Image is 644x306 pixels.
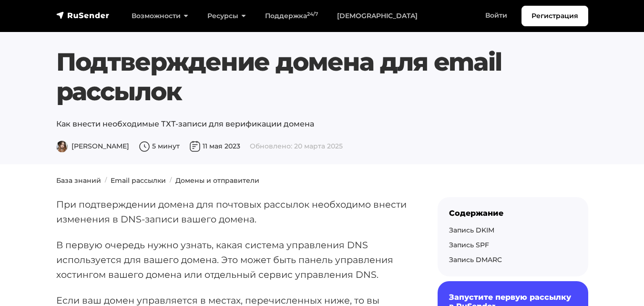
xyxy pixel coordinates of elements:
[189,141,201,152] img: Дата публикации
[449,209,577,218] div: Содержание
[449,255,502,264] a: Запись DMARC
[56,47,588,107] h1: Подтверждение домена для email рассылок
[327,6,427,26] a: [DEMOGRAPHIC_DATA]
[175,176,259,185] a: Домены и отправители
[56,197,407,226] p: При подтверждении домена для почтовых рассылок необходимо внести изменения в DNS-записи вашего до...
[449,226,494,234] a: Запись DKIM
[111,176,166,185] a: Email рассылки
[307,11,318,17] sup: 24/7
[56,176,101,185] a: База знаний
[51,176,594,186] nav: breadcrumb
[476,6,517,25] a: Войти
[122,6,198,26] a: Возможности
[250,142,343,150] span: Обновлено: 20 марта 2025
[521,6,588,26] a: Регистрация
[56,142,129,150] span: [PERSON_NAME]
[139,142,180,150] span: 5 минут
[189,142,240,150] span: 11 мая 2023
[56,118,588,130] p: Как внести необходимые ТХТ-записи для верификации домена
[198,6,256,26] a: Ресурсы
[256,6,327,26] a: Поддержка24/7
[56,11,110,20] img: RuSender
[139,141,150,152] img: Время чтения
[56,238,407,282] p: В первую очередь нужно узнать, какая система управления DNS используется для вашего домена. Это м...
[449,241,489,249] a: Запись SPF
